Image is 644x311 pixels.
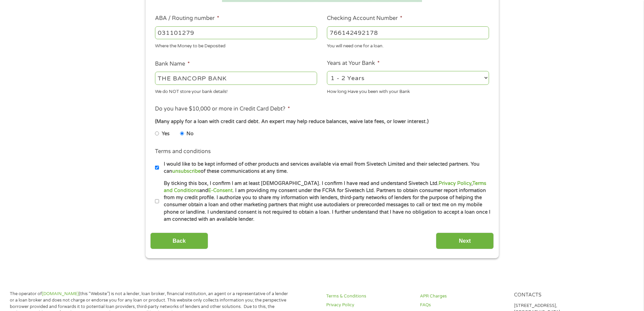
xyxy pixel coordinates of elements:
[436,233,494,249] input: Next
[327,41,489,50] div: You will need one for a loan.
[159,161,491,175] label: I would like to be kept informed of other products and services available via email from Sivetech...
[162,130,170,138] label: Yes
[155,41,317,50] div: Where the Money to be Deposited
[155,148,211,155] label: Terms and conditions
[420,302,506,308] a: FAQs
[439,181,471,186] a: Privacy Policy
[150,233,208,249] input: Back
[326,293,412,300] a: Terms & Conditions
[514,292,600,298] h4: Contacts
[155,15,219,22] label: ABA / Routing number
[327,26,489,39] input: 345634636
[327,86,489,95] div: How long Have you been with your Bank
[186,130,194,138] label: No
[327,15,402,22] label: Checking Account Number
[326,302,412,308] a: Privacy Policy
[155,105,290,113] label: Do you have $10,000 or more in Credit Card Debt?
[208,188,232,193] a: E-Consent
[164,181,486,193] a: Terms and Conditions
[420,293,506,300] a: APR Charges
[155,86,317,95] div: We do NOT store your bank details!
[155,61,190,68] label: Bank Name
[327,60,380,67] label: Years at Your Bank
[155,118,489,125] div: (Many apply for a loan with credit card debt. An expert may help reduce balances, waive late fees...
[42,291,79,296] a: [DOMAIN_NAME]
[172,168,201,174] a: unsubscribe
[159,180,491,223] label: By ticking this box, I confirm I am at least [DEMOGRAPHIC_DATA]. I confirm I have read and unders...
[155,26,317,39] input: 263177916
